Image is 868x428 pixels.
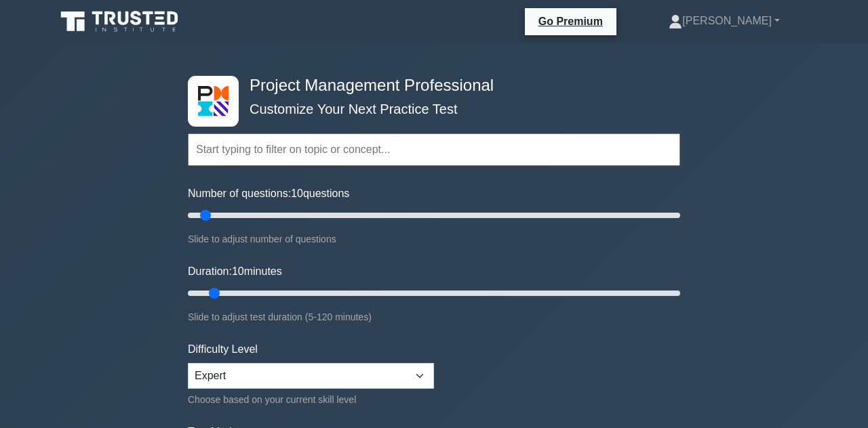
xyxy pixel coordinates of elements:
span: 10 [232,265,244,277]
input: Start typing to filter on topic or concept... [188,133,680,166]
h4: Project Management Professional [244,76,614,95]
div: Slide to adjust test duration (5-120 minutes) [188,309,680,325]
span: 10 [291,188,303,199]
div: Slide to adjust number of questions [188,231,680,247]
label: Duration: minutes [188,263,282,280]
label: Number of questions: questions [188,186,349,202]
div: Choose based on your current skill level [188,391,434,408]
label: Difficulty Level [188,341,258,358]
a: [PERSON_NAME] [636,7,812,35]
a: Go Premium [530,13,611,30]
